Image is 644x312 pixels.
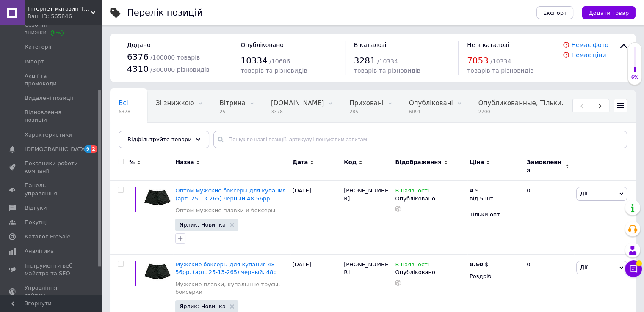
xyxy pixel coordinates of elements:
[180,304,226,309] span: Ярлик: Новинка
[290,181,342,255] div: [DATE]
[175,159,194,166] span: Назва
[25,58,44,66] span: Імпорт
[571,52,606,58] a: Немає ціни
[467,67,533,74] span: товарів та різновидів
[25,284,78,299] span: Управління сайтом
[470,261,483,268] b: 8.50
[28,13,102,20] div: Ваш ID: 565846
[269,58,290,65] span: / 10686
[150,54,200,61] span: / 100000 товарів
[144,187,171,207] img: Оптом мужские боксеры для купания (арт. 25-13-265) черный 48-56рр.
[25,109,78,124] span: Відновлення позицій
[25,247,54,255] span: Аналітика
[25,233,70,241] span: Каталог ProSale
[470,273,520,280] div: Роздріб
[344,261,388,275] span: [PHONE_NUMBER]
[478,109,567,115] span: 2700
[84,145,91,153] span: 9
[240,67,307,74] span: товарів та різновидів
[349,99,384,107] span: Приховані
[470,187,495,194] div: $
[395,159,441,166] span: Відображення
[127,41,150,48] span: Додано
[219,99,245,107] span: Вітрина
[213,131,627,148] input: Пошук по назві позиції, артикулу і пошуковим запитам
[470,261,489,268] div: $
[625,260,642,277] button: Чат з покупцем
[543,10,567,16] span: Експорт
[25,21,78,36] span: Сезонні знижки
[354,41,387,48] span: В каталозі
[490,58,511,65] span: / 10334
[156,99,194,107] span: Зі знижкою
[119,131,208,139] span: Мужские плавки, купаль...
[127,136,192,142] span: Відфільтруйте товари
[395,268,465,276] div: Опубліковано
[349,109,384,115] span: 285
[527,159,563,174] span: Замовлення
[395,195,465,203] div: Опубліковано
[293,159,308,166] span: Дата
[470,159,484,166] span: Ціна
[467,41,509,48] span: Не в каталозі
[25,219,47,226] span: Покупці
[110,123,225,155] div: Мужские плавки, купальные трусы, боксерки
[240,55,268,66] span: 10334
[628,74,641,80] div: 6%
[180,222,226,227] span: Ярлик: Новинка
[478,99,567,107] span: Опубликованные, Тільки...
[271,99,324,107] span: [DOMAIN_NAME]
[25,43,51,51] span: Категорії
[119,99,128,107] span: Всі
[25,204,47,212] span: Відгуки
[127,64,149,74] span: 4310
[25,262,78,277] span: Інструменти веб-майстра та SEO
[150,66,210,73] span: / 300000 різновидів
[175,281,288,296] a: Мужские плавки, купальные трусы, боксерки
[175,187,286,201] a: Оптом мужские боксеры для купания (арт. 25-13-265) черный 48-56рр.
[589,10,629,16] span: Додати товар
[127,8,203,17] div: Перелік позицій
[25,182,78,197] span: Панель управління
[91,145,97,153] span: 2
[127,52,149,62] span: 6376
[580,190,587,197] span: Дії
[522,181,574,255] div: 0
[175,261,276,275] a: Мужские боксеры для купания 48-56рр. (арт. 25-13-265) черный, 48р
[25,160,78,175] span: Показники роботи компанії
[25,145,87,153] span: [DEMOGRAPHIC_DATA]
[25,131,72,139] span: Характеристики
[536,6,574,19] button: Експорт
[470,90,584,123] div: Опубликованные, Тільки оптом
[409,109,453,115] span: 6091
[119,109,130,115] span: 6378
[25,72,78,88] span: Акції та промокоди
[25,94,73,102] span: Видалені позиції
[354,55,376,66] span: 3281
[344,187,388,201] span: [PHONE_NUMBER]
[395,261,429,270] span: В наявності
[271,109,324,115] span: 3378
[354,67,420,74] span: товарів та різновидів
[580,264,587,271] span: Дії
[129,159,135,166] span: %
[175,207,275,214] a: Оптом мужские плавки и боксеры
[470,211,520,219] div: Тільки опт
[470,195,495,203] div: від 5 шт.
[240,41,284,48] span: Опубліковано
[28,5,91,13] span: Інтернет магазин Товарофф
[144,261,171,281] img: Мужские боксеры для купания 48-56рр. (арт. 25-13-265) черный, 48р
[470,187,473,194] b: 4
[344,159,357,166] span: Код
[571,41,608,48] a: Немає фото
[395,187,429,196] span: В наявності
[582,6,636,19] button: Додати товар
[467,55,489,66] span: 7053
[219,109,245,115] span: 25
[409,99,453,107] span: Опубліковані
[377,58,398,65] span: / 10334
